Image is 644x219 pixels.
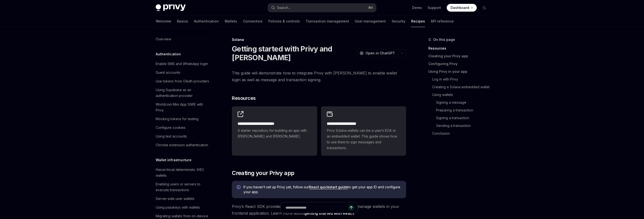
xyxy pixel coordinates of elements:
a: React quickstart guide [309,185,348,189]
span: Resources [232,95,256,102]
a: Configure cookies [152,123,214,132]
div: Hierarchical deterministic (HD) wallets [156,167,211,178]
a: Policies & controls [268,15,300,27]
a: Connectors [243,15,263,27]
div: Configure cookies [156,125,185,131]
a: Mocking tokens for testing [152,115,214,123]
div: Using passkeys with wallets [156,204,200,210]
a: Enabling users or servers to execute transactions [152,180,214,194]
a: Using Supabase as an authentication provider [152,86,214,100]
button: Search...⌘K [268,3,376,12]
div: Overview [156,36,171,42]
a: Chrome extension authentication [152,141,214,149]
div: Mocking tokens for testing [156,116,198,122]
div: Solana [232,37,406,42]
a: Preparing a transaction [436,106,492,114]
button: Open in ChatGPT [357,49,398,57]
a: Overview [152,35,214,44]
h5: Authentication [156,51,181,57]
div: Server-side user wallets [156,196,194,202]
a: Demo [412,5,422,10]
a: Guest accounts [152,68,214,77]
span: Dashboard [451,5,469,10]
span: Creating your Privy app [232,169,294,177]
a: Support [428,5,441,10]
a: Signing a transaction [436,114,492,122]
a: API reference [431,15,454,27]
a: Log in with Privy [432,75,492,83]
a: Security [392,15,405,27]
div: Search... [277,5,291,11]
a: Recipes [411,15,425,27]
div: Worldcoin Mini App SIWE with Privy [156,102,211,113]
a: Hierarchical deterministic (HD) wallets [152,165,214,180]
a: Resources [428,44,492,52]
button: Send message [348,204,355,211]
a: Basics [177,15,188,27]
a: Wallets [225,15,237,27]
a: Worldcoin Mini App SIWE with Privy [152,100,214,115]
a: Enable SMS and WhatsApp login [152,59,214,68]
svg: Info [237,185,241,190]
a: Dashboard [447,4,477,12]
a: Using wallets [432,91,492,99]
span: This guide will demonstrate how to integrate Privy with [PERSON_NAME] to enable wallet login as w... [232,70,406,83]
a: Authentication [194,15,219,27]
a: User management [355,15,386,27]
a: Use tokens from OAuth providers [152,77,214,86]
div: Using Supabase as an authentication provider [156,87,211,99]
a: Welcome [156,15,171,27]
a: Using Privy in your app [428,68,492,75]
div: Guest accounts [156,70,180,75]
a: Creating your Privy app [428,52,492,60]
a: Transaction management [306,15,349,27]
a: Using passkeys with wallets [152,203,214,212]
a: Configuring Privy [428,60,492,68]
span: Privy Solana wallets can be a user’s EOA or an embedded wallet. This guide shows how to use them ... [327,128,400,151]
img: dark logo [156,4,186,11]
span: On this page [433,37,455,43]
span: If you haven’t set up Privy yet, follow our to get your app ID and configure your app. [243,185,401,194]
button: Toggle dark mode [481,4,488,12]
h5: Wallet infrastructure [156,157,191,163]
a: Server-side user wallets [152,194,214,203]
div: Using test accounts [156,133,187,139]
span: ⌘ K [368,6,373,10]
a: Creating a Solana embedded wallet [432,83,492,91]
a: Sending a transaction [436,122,492,130]
a: Conclusion [432,130,492,137]
h1: Getting started with Privy and [PERSON_NAME] [232,44,355,62]
div: Chrome extension authentication [156,142,208,148]
span: Open in ChatGPT [366,51,395,56]
span: A starter repository for building an app with [PERSON_NAME] and [PERSON_NAME]. [238,128,311,139]
a: **** **** **** *****Privy Solana wallets can be a user’s EOA or an embedded wallet. This guide sh... [321,106,406,156]
div: Use tokens from OAuth providers [156,78,209,84]
div: Enable SMS and WhatsApp login [156,61,208,67]
div: Enabling users or servers to execute transactions [156,181,211,193]
a: Using test accounts [152,132,214,141]
a: Signing a message [436,99,492,106]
